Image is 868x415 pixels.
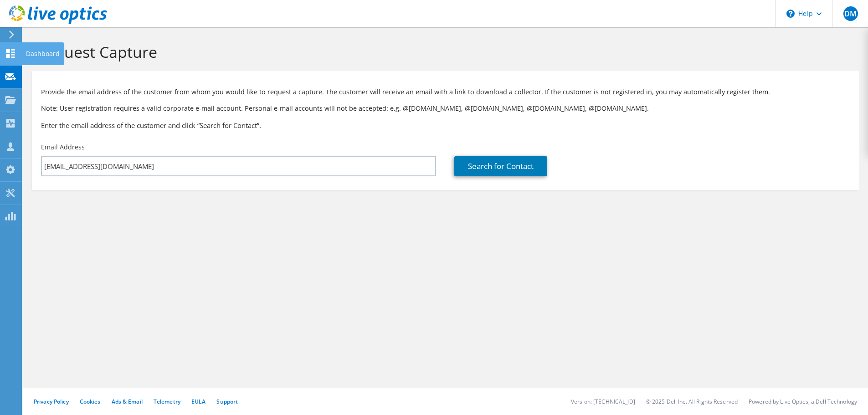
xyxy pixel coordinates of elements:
[749,398,857,405] li: Powered by Live Optics, a Dell Technology
[571,398,635,405] li: Version: [TECHNICAL_ID]
[843,6,858,21] span: DM
[80,398,101,405] a: Cookies
[454,156,547,176] a: Search for Contact
[646,398,738,405] li: © 2025 Dell Inc. All Rights Reserved
[41,120,850,130] h3: Enter the email address of the customer and click “Search for Contact”.
[154,398,180,405] a: Telemetry
[36,42,850,61] h1: Request Capture
[41,143,85,152] label: Email Address
[21,42,64,65] div: Dashboard
[112,398,143,405] a: Ads & Email
[216,398,238,405] a: Support
[41,103,850,113] p: Note: User registration requires a valid corporate e-mail account. Personal e-mail accounts will ...
[191,398,205,405] a: EULA
[786,10,795,18] svg: \n
[34,398,69,405] a: Privacy Policy
[41,87,850,97] p: Provide the email address of the customer from whom you would like to request a capture. The cust...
